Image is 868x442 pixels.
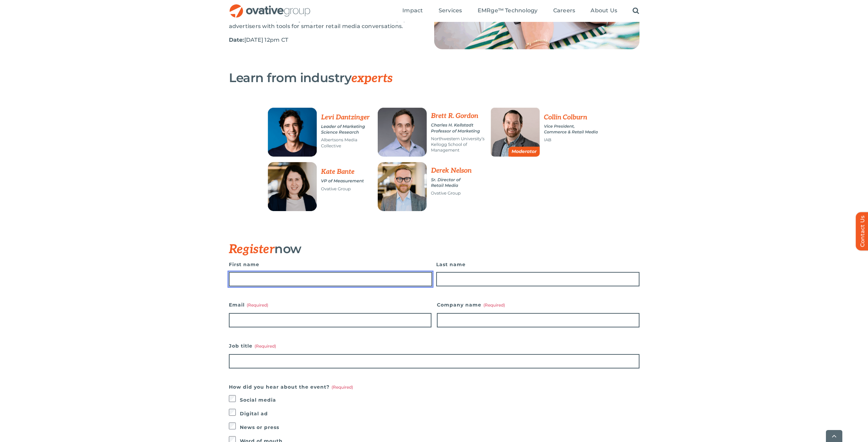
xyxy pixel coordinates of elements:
[478,7,538,14] span: EMRge™ Technology
[229,16,407,29] span: Group as they unpack ROAS differences and equip advertisers with tools for smarter retail media c...
[247,302,268,308] span: (Required)
[229,300,431,310] label: Email
[437,300,639,310] label: Company name
[229,71,605,85] h3: Learn from industry
[240,422,639,432] label: News or press
[436,260,639,269] label: Last name
[553,7,575,14] span: Careers
[240,409,639,418] label: Digital ad
[229,260,432,269] label: First name
[229,37,417,43] p: [DATE] 12pm CT
[332,385,353,390] span: (Required)
[263,95,605,221] img: RMN ROAS Webinar Speakers (5)
[591,7,617,15] a: About Us
[351,71,392,86] span: experts
[229,341,639,351] label: Job title
[483,302,505,308] span: (Required)
[229,242,605,256] h3: now
[591,7,617,14] span: About Us
[633,7,639,15] a: Search
[255,343,276,349] span: (Required)
[229,382,353,392] legend: How did you hear about the event?
[478,7,538,15] a: EMRge™ Technology
[229,242,275,257] span: Register
[439,7,462,14] span: Services
[439,7,462,15] a: Services
[402,7,423,15] a: Impact
[229,37,244,43] strong: Date:
[229,3,311,10] a: OG_Full_horizontal_RGB
[240,395,639,405] label: Social media
[402,7,423,14] span: Impact
[553,7,575,15] a: Careers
